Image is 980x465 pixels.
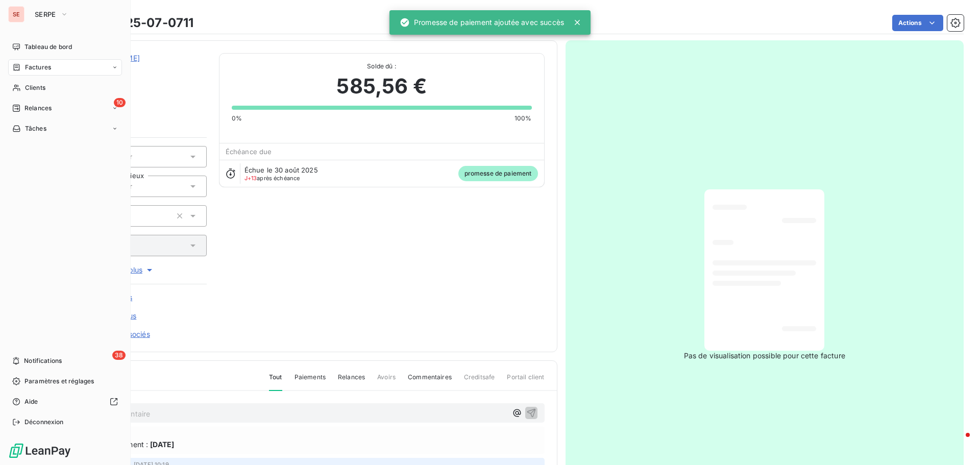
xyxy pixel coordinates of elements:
[24,418,64,427] span: Déconnexion
[8,394,122,410] a: Aide
[244,175,257,182] span: J+13
[226,148,272,156] span: Échéance due
[80,65,207,74] span: 41FONCIAGIB
[338,373,365,390] span: Relances
[25,63,51,72] span: Factures
[408,373,452,390] span: Commentaires
[336,71,426,102] span: 585,56 €
[269,373,282,391] span: Tout
[8,6,24,22] div: SE
[24,42,72,52] span: Tableau de bord
[244,175,300,181] span: après échéance
[458,166,538,181] span: promesse de paiement
[24,377,94,386] span: Paramètres et réglages
[24,397,38,406] span: Aide
[892,15,943,31] button: Actions
[232,114,242,123] span: 0%
[114,98,126,107] span: 10
[400,13,564,32] div: Promesse de paiement ajoutée avec succès
[945,430,970,455] iframe: Intercom live chat
[25,83,45,92] span: Clients
[35,10,56,18] span: SERPE
[295,373,326,390] span: Paiements
[244,166,318,174] span: Échue le 30 août 2025
[8,443,71,459] img: Logo LeanPay
[114,265,155,275] span: Voir plus
[150,439,174,450] span: [DATE]
[24,356,62,365] span: Notifications
[24,104,52,113] span: Relances
[232,62,532,71] span: Solde dû :
[514,114,532,123] span: 100%
[377,373,396,390] span: Avoirs
[684,351,845,361] span: Pas de visualisation possible pour cette facture
[507,373,544,390] span: Portail client
[62,264,207,276] button: Voir plus
[464,373,495,390] span: Creditsafe
[95,14,193,32] h3: 084-25-07-0711
[112,351,126,360] span: 38
[25,124,46,133] span: Tâches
